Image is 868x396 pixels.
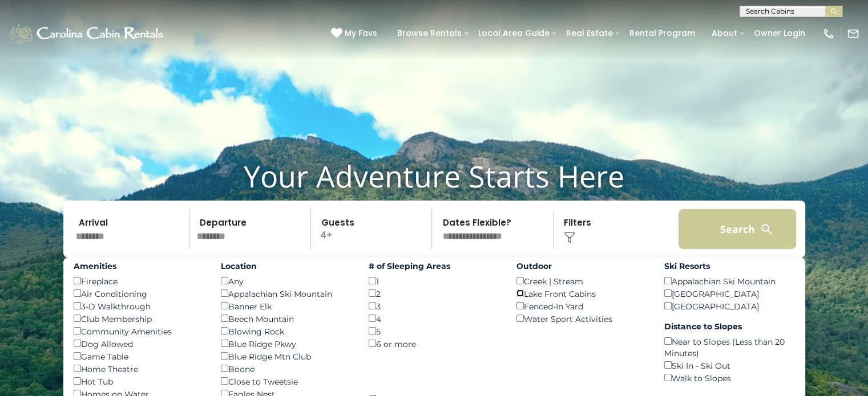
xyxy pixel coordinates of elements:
[369,325,499,337] div: 5
[664,300,795,312] div: [GEOGRAPHIC_DATA]
[516,300,647,312] div: Fenced-In Yard
[760,222,774,236] img: search-regular-white.png
[221,350,352,362] div: Blue Ridge Mtn Club
[624,25,701,42] a: Rental Program
[664,321,795,332] label: Distance to Slopes
[74,260,204,272] label: Amenities
[369,300,499,312] div: 3
[74,300,204,312] div: 3-D Walkthrough
[314,209,432,249] p: 4+
[564,232,575,243] img: filter--v1.png
[369,312,499,325] div: 4
[391,25,467,42] a: Browse Rentals
[74,375,204,387] div: Hot Tub
[516,312,647,325] div: Water Sport Activities
[516,275,647,287] div: Creek | Stream
[679,209,797,249] button: Search
[369,275,499,287] div: 1
[74,275,204,287] div: Fireplace
[664,359,795,371] div: Ski In - Ski Out
[74,287,204,300] div: Air Conditioning
[9,158,859,194] h1: Your Adventure Starts Here
[331,27,380,40] a: My Favs
[345,27,377,39] span: My Favs
[221,362,352,375] div: Boone
[221,300,352,312] div: Banner Elk
[9,22,167,45] img: White-1-1-2.png
[221,375,352,387] div: Close to Tweetsie
[74,350,204,362] div: Game Table
[664,287,795,300] div: [GEOGRAPHIC_DATA]
[664,371,795,384] div: Walk to Slopes
[560,25,619,42] a: Real Estate
[74,325,204,337] div: Community Amenities
[664,335,795,359] div: Near to Slopes (Less than 20 Minutes)
[748,25,811,42] a: Owner Login
[847,27,859,40] img: mail-regular-white.png
[221,312,352,325] div: Beech Mountain
[516,260,647,272] label: Outdoor
[664,260,795,272] label: Ski Resorts
[369,337,499,350] div: 6 or more
[516,287,647,300] div: Lake Front Cabins
[706,25,743,42] a: About
[221,287,352,300] div: Appalachian Ski Mountain
[74,362,204,375] div: Home Theatre
[74,312,204,325] div: Club Membership
[369,287,499,300] div: 2
[822,27,835,40] img: phone-regular-white.png
[74,337,204,350] div: Dog Allowed
[473,25,555,42] a: Local Area Guide
[664,275,795,287] div: Appalachian Ski Mountain
[221,260,352,272] label: Location
[221,275,352,287] div: Any
[221,325,352,337] div: Blowing Rock
[369,260,499,272] label: # of Sleeping Areas
[221,337,352,350] div: Blue Ridge Pkwy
